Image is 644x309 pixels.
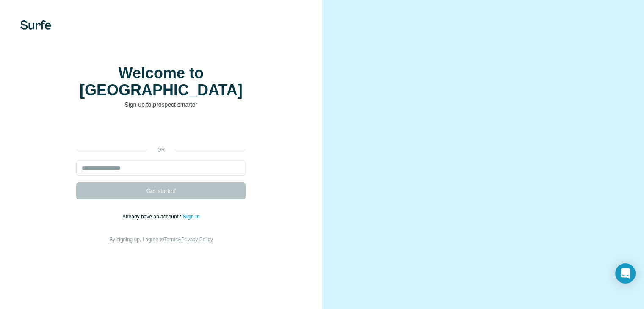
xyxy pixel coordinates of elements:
p: Sign up to prospect smarter [76,100,246,109]
iframe: Sign in with Google Button [72,121,250,140]
h1: Welcome to [GEOGRAPHIC_DATA] [76,65,246,99]
div: Open Intercom Messenger [615,263,636,284]
a: Privacy Policy [181,237,213,243]
a: Sign in [183,214,200,220]
img: Surfe's logo [20,20,51,30]
a: Terms [164,237,178,243]
span: Already have an account? [122,214,183,220]
p: or [147,146,174,154]
span: By signing up, I agree to & [109,237,213,243]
